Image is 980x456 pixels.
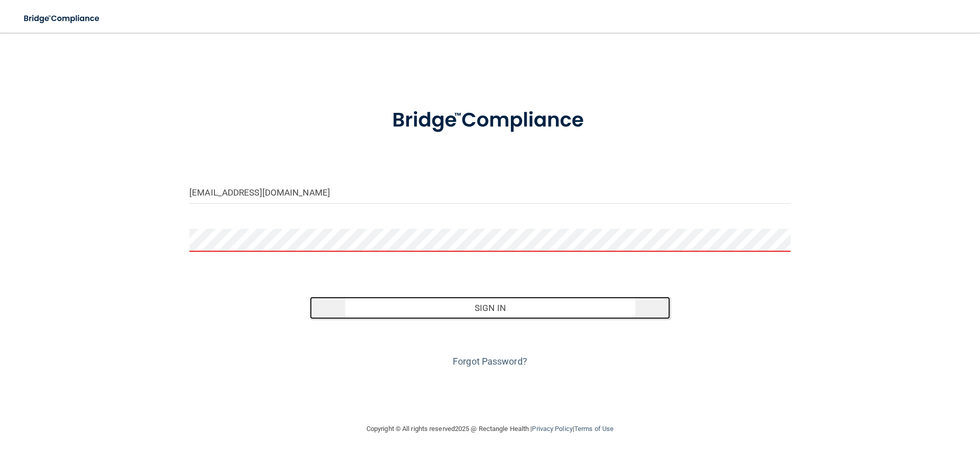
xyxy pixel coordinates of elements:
[453,356,527,367] a: Forgot Password?
[532,425,572,433] a: Privacy Policy
[574,425,614,433] a: Terms of Use
[15,8,109,29] img: bridge_compliance_login_screen.278c3ca4.svg
[371,94,609,147] img: bridge_compliance_login_screen.278c3ca4.svg
[310,297,671,319] button: Sign In
[189,181,791,204] input: Email
[304,413,676,445] div: Copyright © All rights reserved 2025 @ Rectangle Health | |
